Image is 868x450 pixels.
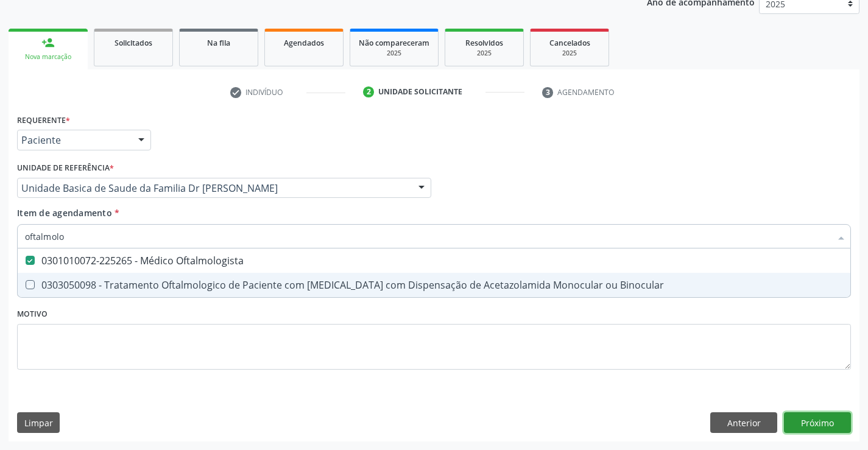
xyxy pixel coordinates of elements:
label: Unidade de referência [17,159,114,178]
div: 0303050098 - Tratamento Oftalmologico de Paciente com [MEDICAL_DATA] com Dispensação de Acetazola... [25,280,843,290]
span: Resolvidos [465,38,503,48]
label: Motivo [17,305,48,324]
button: Anterior [710,412,777,433]
span: Não compareceram [359,38,429,48]
span: Na fila [207,38,230,48]
div: 2025 [359,49,429,58]
label: Requerente [17,111,70,130]
span: Unidade Basica de Saude da Familia Dr [PERSON_NAME] [21,182,406,194]
span: Cancelados [549,38,590,48]
span: Solicitados [115,38,152,48]
span: Item de agendamento [17,207,112,219]
div: 0301010072-225265 - Médico Oftalmologista [25,256,843,265]
span: Agendados [284,38,324,48]
div: Unidade solicitante [378,86,462,97]
div: 2 [363,86,374,97]
button: Próximo [784,412,851,433]
div: person_add [41,36,55,49]
input: Buscar por procedimentos [25,224,831,248]
div: 2025 [539,49,600,58]
span: Paciente [21,134,126,146]
div: 2025 [454,49,515,58]
div: Nova marcação [17,52,79,62]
